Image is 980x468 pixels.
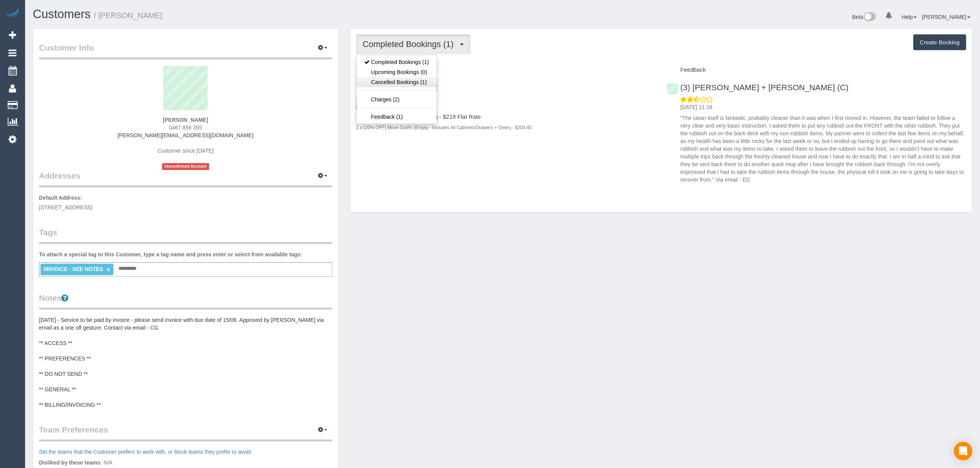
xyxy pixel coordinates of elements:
[680,103,966,111] p: [DATE] 11:18
[33,7,91,21] a: Customers
[162,163,209,170] span: Unconfirmed Account
[39,459,102,466] label: Disliked by these teams:
[106,266,110,273] a: ×
[39,316,332,409] pre: [DATE] - Service to be paid by invoice - please send invoice with due date of 15/08. Approved by ...
[39,424,332,441] legend: Team Preferences
[357,94,437,104] a: Charges (2)
[902,14,917,20] a: Help
[667,67,966,73] h4: Feedback
[356,67,656,73] h4: Service
[852,14,876,20] a: Beta
[103,460,112,466] span: N/A
[913,34,966,51] button: Create Booking
[357,112,437,122] a: Feedback (1)
[39,204,92,210] span: [STREET_ADDRESS]
[357,77,437,87] a: Cancelled Bookings (1)
[157,148,213,154] span: Customer since [DATE]
[680,114,966,183] p: "The clean itself is fantastic, probably cleaner than it was when I first moved in. However, the ...
[163,117,208,123] strong: [PERSON_NAME]
[363,39,458,49] span: Completed Bookings (1)
[357,57,437,67] a: Completed Bookings (1)
[39,251,302,258] label: To attach a special tag to this Customer, type a tag name and press enter or select from availabl...
[39,292,332,310] legend: Notes
[169,125,202,131] span: 0467 856 355
[94,11,162,20] small: / [PERSON_NAME]
[39,42,332,59] legend: Customer Info
[667,83,848,92] a: (3) [PERSON_NAME] + [PERSON_NAME] (C)
[863,12,876,22] img: New interface
[5,8,20,19] img: Automaid Logo
[356,125,532,130] small: 1 x (20% OFF) Move Out/In (Empty - Includes All Cabinets/Drawers + Oven) - $203.40
[356,103,656,111] p: One Time Cleaning
[356,34,470,54] button: Completed Bookings (1)
[356,114,656,120] h4: Three Bedroom Home Cleaning - $219 Flat Rate
[954,442,972,460] div: Open Intercom Messenger
[357,67,437,77] a: Upcoming Bookings (0)
[39,194,82,202] label: Default Address:
[39,227,332,244] legend: Tags
[44,266,103,272] span: IINVOICE - SEE NOTES
[922,14,970,20] a: [PERSON_NAME]
[118,132,253,138] a: [PERSON_NAME][EMAIL_ADDRESS][DOMAIN_NAME]
[39,449,251,455] a: Set the teams that the Customer prefers to work with, or block teams they prefer to avoid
